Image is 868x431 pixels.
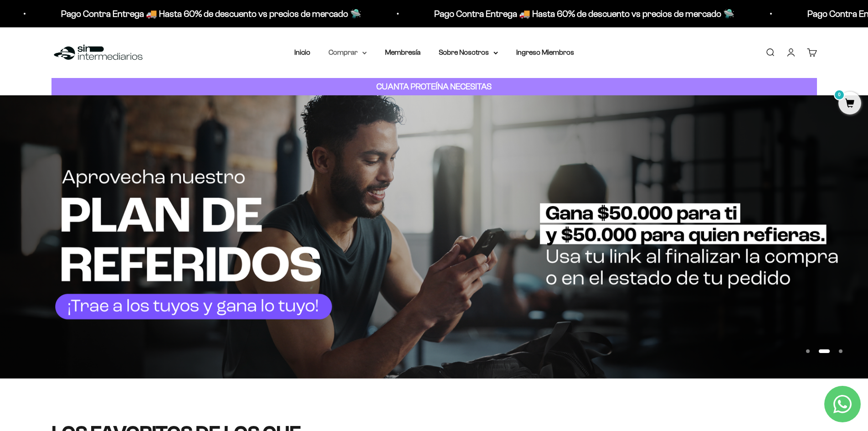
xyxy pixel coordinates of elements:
p: Pago Contra Entrega 🚚 Hasta 60% de descuento vs precios de mercado 🛸 [433,6,734,21]
a: Inicio [294,48,310,56]
a: Ingreso Miembros [516,48,574,56]
a: Membresía [385,48,421,56]
p: Pago Contra Entrega 🚚 Hasta 60% de descuento vs precios de mercado 🛸 [60,6,360,21]
mark: 0 [834,89,845,100]
strong: CUANTA PROTEÍNA NECESITAS [376,82,492,91]
a: 0 [838,99,861,109]
summary: Comprar [329,47,367,58]
summary: Sobre Nosotros [439,47,498,58]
